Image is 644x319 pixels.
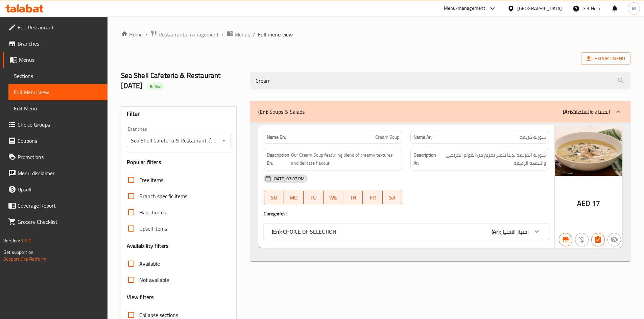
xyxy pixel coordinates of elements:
span: Upsell items [139,224,167,233]
div: (En): Soups & Salads(Ar):الحساء والسلطات [250,101,630,123]
span: MO [287,193,301,203]
span: Branches [18,39,102,48]
strong: Name Ar: [413,134,432,141]
span: شوربة كريمة [520,134,546,141]
span: 17 [592,197,600,210]
h2: Sea Shell Cafeteria & Restaurant [DATE] [121,71,242,91]
button: Purchased item [575,233,589,246]
span: Export Menu [581,52,630,65]
span: اختيار الاختيار [501,227,529,237]
span: Full menu view [258,30,293,38]
a: Promotions [3,149,108,165]
span: شوربة الكريمة لدينا تتميز بمزيج من القوام الكريمي والنكهة الرقيقة. [438,151,546,167]
button: Has choices [591,233,605,246]
span: Free items [139,176,163,184]
a: Restaurants management [150,30,219,39]
li: / [145,30,148,38]
h3: Popular filters [127,158,231,166]
span: AED [577,197,590,210]
span: M [632,5,636,12]
h3: View filters [127,293,154,301]
span: SA [385,193,400,203]
span: Active [147,83,165,90]
p: Soups & Salads [258,108,305,116]
a: Coverage Report [3,197,108,214]
button: SU [264,191,284,204]
a: Edit Restaurant [3,19,108,35]
li: / [253,30,255,38]
span: Get support on: [3,248,34,257]
li: / [221,30,224,38]
span: Choice Groups [18,121,102,129]
span: Edit Restaurant [18,23,102,31]
strong: Description En: [267,151,289,167]
span: Version: [3,236,20,245]
a: Sections [8,68,108,84]
button: WE [324,191,343,204]
span: FR [365,193,380,203]
span: Edit Menu [14,104,102,112]
span: Collapse sections [139,311,178,319]
span: Our Cream Soup featuring blend of creamy textures and delicate flavour . [291,151,400,167]
span: Menu disclaimer [18,169,102,177]
span: Sections [14,72,102,80]
p: CHOICE OF SELECTION [272,228,336,236]
span: Full Menu View [14,88,102,96]
a: Grocery Checklist [3,214,108,230]
span: Branch specific items [139,192,187,200]
span: [DATE] 07:07 PM [270,176,307,182]
span: Menus [235,30,250,38]
strong: Description Ar: [413,151,437,167]
span: Restaurants management [159,30,219,38]
span: Menus [19,56,102,64]
button: FR [363,191,382,204]
button: TU [304,191,323,204]
button: MO [284,191,304,204]
input: search [250,72,630,89]
button: Open [219,136,229,145]
span: Export Menu [587,54,625,63]
span: Upsell [18,185,102,193]
span: Available [139,260,160,268]
h3: Availability filters [127,242,169,250]
span: 1.0.0 [21,236,31,245]
span: SU [267,193,281,203]
a: Menus [226,30,250,39]
div: Filter [127,107,231,121]
span: Coverage Report [18,202,102,210]
span: WE [326,193,340,203]
a: Choice Groups [3,116,108,133]
span: TU [306,193,320,203]
a: Coupons [3,133,108,149]
span: Cream Soup [375,134,399,141]
a: Home [121,30,143,38]
b: (En): [258,107,268,117]
span: Grocery Checklist [18,218,102,226]
button: TH [343,191,363,204]
a: Menus [3,52,108,68]
a: Upsell [3,181,108,197]
b: (En): [272,227,282,237]
span: TH [346,193,360,203]
a: Edit Menu [8,100,108,116]
b: (Ar): [563,107,572,117]
div: [GEOGRAPHIC_DATA] [517,5,562,12]
nav: breadcrumb [121,30,630,39]
img: mmw_638414204251128009 [555,125,622,176]
div: (En): CHOICE OF SELECTION(Ar):اختيار الاختيار [264,223,549,240]
a: Support.OpsPlatform [3,255,46,263]
a: Branches [3,35,108,52]
span: Coupons [18,137,102,145]
b: (Ar): [492,227,501,237]
span: Promotions [18,153,102,161]
div: Active [147,82,165,90]
a: Menu disclaimer [3,165,108,181]
h4: Caregories: [264,210,549,217]
button: Branch specific item [559,233,572,246]
span: Not available [139,276,169,284]
div: (En): Soups & Salads(Ar):الحساء والسلطات [250,123,630,261]
span: Has choices [139,208,166,216]
div: Menu-management [444,4,485,12]
button: Not available [607,233,621,246]
strong: Name En: [267,134,286,141]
